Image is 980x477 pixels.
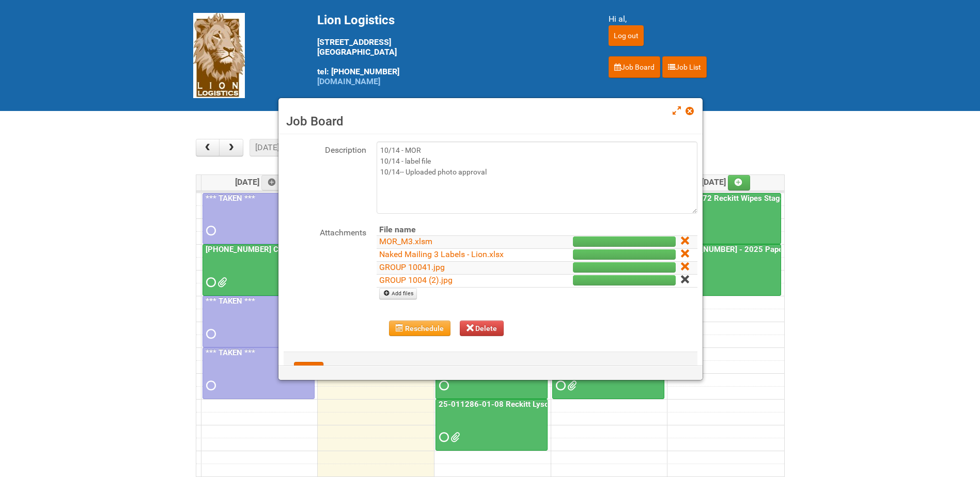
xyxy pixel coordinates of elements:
[662,56,707,78] a: Job List
[379,275,453,285] a: GROUP 1004 (2).jpg
[250,139,285,156] button: [DATE]
[556,382,563,389] span: Requested
[379,262,445,272] a: GROUP 10041.jpg
[294,362,323,377] button: Save
[377,141,697,214] textarea: 10/14 - MOR 10/14 - label file 10/14-- Uploaded photo approval
[609,25,644,46] input: Log out
[193,50,245,60] a: Lion Logistics
[235,177,284,187] span: [DATE]
[261,175,284,190] a: Add an event
[379,288,417,299] a: Add files
[450,434,458,441] span: 25-011286-01-08 Reckitt Lysol Laundry Scented - Lion.xlsx 25-011286-01-08 Reckitt Lysol Laundry S...
[206,330,213,338] span: Requested
[206,279,213,286] span: Requested
[439,382,446,389] span: Requested
[286,114,695,129] h3: Job Board
[317,13,583,86] div: [STREET_ADDRESS] [GEOGRAPHIC_DATA] tel: [PHONE_NUMBER]
[206,227,213,234] span: Requested
[435,399,548,451] a: 25-011286-01-08 Reckitt Lysol Laundry Scented
[284,141,366,156] label: Description
[379,236,432,246] a: MOR_M3.xlsm
[377,224,531,236] th: File name
[317,13,395,27] span: Lion Logistics
[204,245,445,254] a: [PHONE_NUMBER] CTI PQB [PERSON_NAME] Real US - blinding day
[437,400,612,409] a: 25-011286-01-08 Reckitt Lysol Laundry Scented
[317,76,380,86] a: [DOMAIN_NAME]
[206,382,213,389] span: Requested
[728,175,751,190] a: Add an event
[609,56,660,78] a: Job Board
[609,13,787,25] div: Hi al,
[439,434,446,441] span: Requested
[668,244,781,296] a: [PHONE_NUMBER] - 2025 Paper Towel Landscape - Packing Day
[567,382,574,389] span: GROUP 10041.jpg GROUP 1004 (2).jpg GROUP 1005.jpg GROUP 1005 (2).jpg GROUP 10061.jpg GROUP 1006 (...
[460,321,504,336] button: Delete
[702,177,751,187] span: [DATE]
[389,321,450,336] button: Reschedule
[284,224,366,239] label: Attachments
[670,194,873,203] a: 25-048772 Reckitt Wipes Stage 4 - blinding/labeling day
[217,279,225,286] span: Front Label KRAFT batch 2 (02.26.26) - code AZ05 use 2nd.docx Front Label KRAFT batch 2 (02.26.26...
[379,249,504,259] a: Naked Mailing 3 Labels - Lion.xlsx
[203,244,315,296] a: [PHONE_NUMBER] CTI PQB [PERSON_NAME] Real US - blinding day
[668,193,781,245] a: 25-048772 Reckitt Wipes Stage 4 - blinding/labeling day
[193,13,245,98] img: Lion Logistics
